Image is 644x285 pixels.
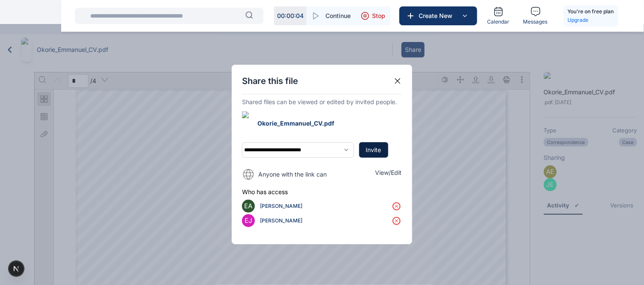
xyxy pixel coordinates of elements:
p: Anyone with the link can [258,170,327,179]
a: Upgrade [568,16,614,24]
span: Create New [415,12,460,20]
button: Stop [356,6,390,25]
p: Shared files can be viewed or edited by invited people. [242,98,402,106]
a: Calendar [484,3,513,29]
p: Okorie_Emmanuel_CV.pdf [257,119,334,128]
span: Calendar [487,18,510,25]
span: Stop [372,12,385,20]
p: View/Edit [375,168,402,177]
span: Continue [325,12,351,20]
div: EJ [242,214,255,227]
button: Create New [399,6,477,25]
div: EA [242,200,255,213]
a: Messages [520,3,551,29]
h5: You're on free plan [568,7,614,16]
img: File Icon [242,111,251,135]
button: Invite [359,142,388,158]
span: Messages [523,18,548,25]
span: [PERSON_NAME] [260,202,302,210]
p: 00 : 00 : 04 [277,12,304,20]
h3: Who has access [242,188,402,196]
button: Continue [307,6,356,25]
span: [PERSON_NAME] [260,216,302,225]
h2: Share this file [242,75,298,87]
